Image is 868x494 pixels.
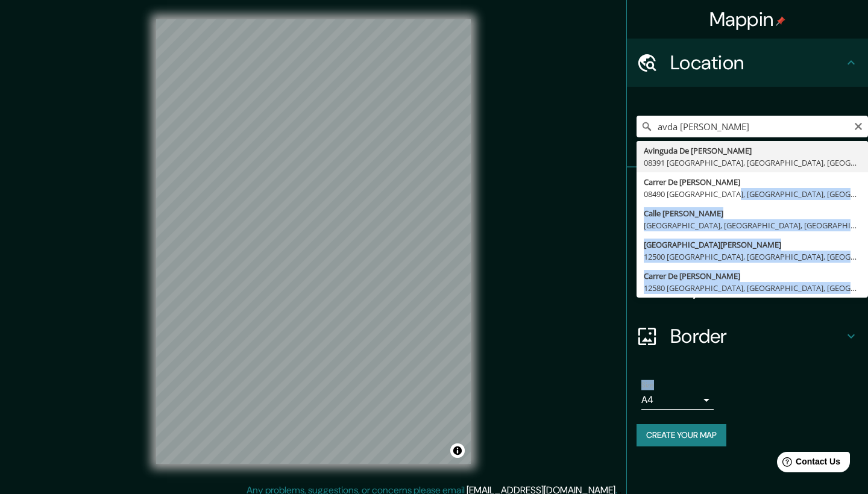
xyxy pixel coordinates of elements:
h4: Border [670,324,844,348]
div: Carrer De [PERSON_NAME] [644,270,861,282]
div: [GEOGRAPHIC_DATA][PERSON_NAME] [644,239,861,251]
h4: Location [670,51,844,75]
h4: Mappin [709,7,786,31]
div: Avinguda De [PERSON_NAME] [644,145,861,157]
div: Style [627,216,868,264]
div: Calle [PERSON_NAME] [644,207,861,219]
div: A4 [641,390,714,410]
div: 08490 [GEOGRAPHIC_DATA], [GEOGRAPHIC_DATA], [GEOGRAPHIC_DATA] [644,188,861,200]
label: Size [641,380,654,390]
h4: Layout [670,276,844,300]
div: Border [627,312,868,360]
div: 08391 [GEOGRAPHIC_DATA], [GEOGRAPHIC_DATA], [GEOGRAPHIC_DATA] [644,157,861,169]
div: Location [627,39,868,87]
div: [GEOGRAPHIC_DATA], [GEOGRAPHIC_DATA], [GEOGRAPHIC_DATA] [644,219,861,231]
div: Carrer De [PERSON_NAME] [644,176,861,188]
button: Clear [854,120,863,131]
div: Layout [627,264,868,312]
iframe: Help widget launcher [761,447,855,481]
button: Toggle attribution [450,443,465,458]
div: 12500 [GEOGRAPHIC_DATA], [GEOGRAPHIC_DATA], [GEOGRAPHIC_DATA] [644,251,861,263]
div: Pins [627,167,868,216]
button: Create your map [637,424,726,446]
div: 12580 [GEOGRAPHIC_DATA], [GEOGRAPHIC_DATA], [GEOGRAPHIC_DATA] [644,282,861,294]
input: Pick your city or area [637,116,868,137]
canvas: Map [156,19,471,464]
img: pin-icon.png [776,16,785,26]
